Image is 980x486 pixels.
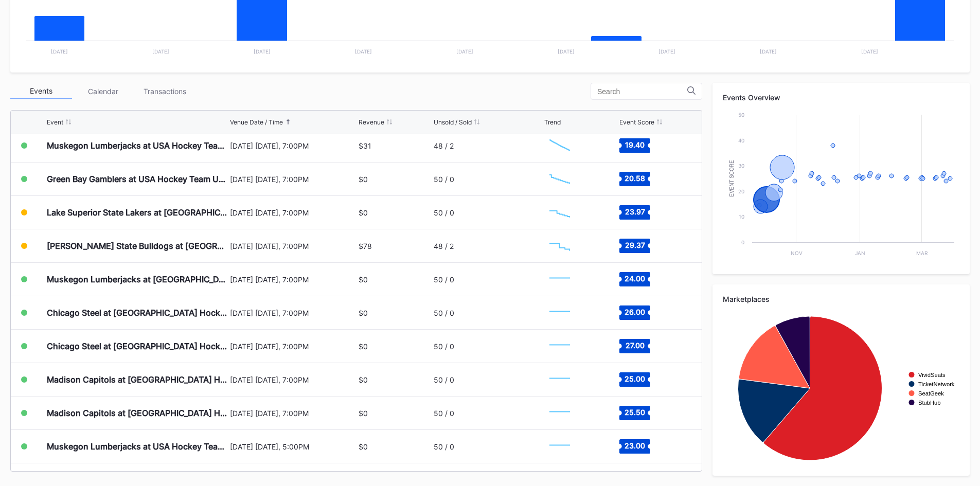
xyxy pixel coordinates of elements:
svg: Chart title [544,233,575,259]
text: Nov [791,250,803,256]
svg: Chart title [723,311,959,465]
text: 10 [739,213,744,220]
svg: Chart title [544,333,575,359]
div: Madison Capitols at [GEOGRAPHIC_DATA] Hockey Team U-17 [47,408,227,418]
text: StubHub [918,400,941,406]
svg: Chart title [544,266,575,292]
text: Event Score [729,160,735,197]
div: Muskegon Lumberjacks at [GEOGRAPHIC_DATA] Hockey NTDP U-18 [47,274,227,284]
text: TicketNetwork [918,381,955,387]
div: 50 / 0 [434,442,454,451]
svg: Chart title [723,110,959,264]
svg: Chart title [544,133,575,158]
div: [PERSON_NAME] State Bulldogs at [GEOGRAPHIC_DATA] Hockey NTDP U-18 [47,241,227,251]
div: [DATE] [DATE], 5:00PM [230,442,357,451]
text: 24.00 [625,274,645,283]
div: $0 [359,275,368,284]
text: VividSeats [918,372,946,378]
svg: Chart title [544,200,575,225]
text: 23.00 [625,441,645,450]
text: 40 [738,137,744,143]
div: Madison Capitols at [GEOGRAPHIC_DATA] Hockey Team U-17 [47,374,227,385]
text: 50 [738,112,744,118]
text: Jan [855,250,865,256]
svg: Chart title [544,300,575,326]
div: Chicago Steel at [GEOGRAPHIC_DATA] Hockey NTDP U-18 [47,341,227,351]
div: Marketplaces [723,295,959,303]
div: 50 / 0 [434,342,454,351]
div: Event [47,118,63,126]
svg: Chart title [544,367,575,392]
text: 19.40 [625,140,645,149]
div: [DATE] [DATE], 7:00PM [230,409,357,418]
text: [DATE] [760,48,777,55]
div: Muskegon Lumberjacks at USA Hockey Team U-17 [47,140,227,151]
text: 27.00 [625,341,644,350]
div: Muskegon Lumberjacks at USA Hockey Team U-17 [47,441,227,452]
div: $0 [359,375,368,384]
div: $0 [359,342,368,351]
div: $0 [359,442,368,451]
text: Mar [916,250,928,256]
div: $78 [359,242,372,250]
div: Trend [544,118,561,126]
div: 50 / 0 [434,309,454,317]
div: Lake Superior State Lakers at [GEOGRAPHIC_DATA] Hockey NTDP U-18 [47,207,227,218]
text: 23.97 [625,207,645,216]
div: $0 [359,409,368,418]
input: Search [597,87,687,96]
div: $0 [359,309,368,317]
text: 20.58 [625,174,645,183]
div: Revenue [359,118,384,126]
div: [DATE] [DATE], 7:00PM [230,141,357,150]
div: [DATE] [DATE], 7:00PM [230,375,357,384]
div: Green Bay Gamblers at USA Hockey Team U-17 [47,174,227,184]
div: [DATE] [DATE], 7:00PM [230,208,357,217]
div: 48 / 2 [434,242,454,250]
text: SeatGeek [918,390,944,397]
text: [DATE] [254,48,271,55]
text: [DATE] [861,48,878,55]
text: 0 [741,239,744,245]
div: $0 [359,208,368,217]
div: 48 / 2 [434,141,454,150]
div: [DATE] [DATE], 7:00PM [230,175,357,184]
div: [DATE] [DATE], 7:00PM [230,309,357,317]
div: Calendar [72,83,134,99]
text: [DATE] [51,48,68,55]
div: [DATE] [DATE], 7:00PM [230,242,357,250]
div: 50 / 0 [434,175,454,184]
text: 26.00 [625,308,645,316]
div: Venue Date / Time [230,118,283,126]
div: 50 / 0 [434,208,454,217]
svg: Chart title [544,400,575,426]
text: [DATE] [152,48,169,55]
div: Events Overview [723,93,959,102]
svg: Chart title [544,166,575,192]
div: Event Score [619,118,654,126]
text: [DATE] [658,48,675,55]
text: 30 [738,163,744,169]
text: [DATE] [355,48,372,55]
text: 25.00 [625,374,645,383]
text: 25.50 [625,408,645,417]
div: $31 [359,141,371,150]
text: 20 [738,188,744,194]
div: Chicago Steel at [GEOGRAPHIC_DATA] Hockey NTDP U-18 [47,308,227,318]
svg: Chart title [544,434,575,459]
div: Events [10,83,72,99]
div: [DATE] [DATE], 7:00PM [230,342,357,351]
div: $0 [359,175,368,184]
text: 29.37 [625,241,645,249]
text: [DATE] [456,48,473,55]
div: 50 / 0 [434,409,454,418]
text: [DATE] [558,48,575,55]
div: 50 / 0 [434,275,454,284]
div: [DATE] [DATE], 7:00PM [230,275,357,284]
div: Unsold / Sold [434,118,472,126]
div: 50 / 0 [434,375,454,384]
div: Transactions [134,83,195,99]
